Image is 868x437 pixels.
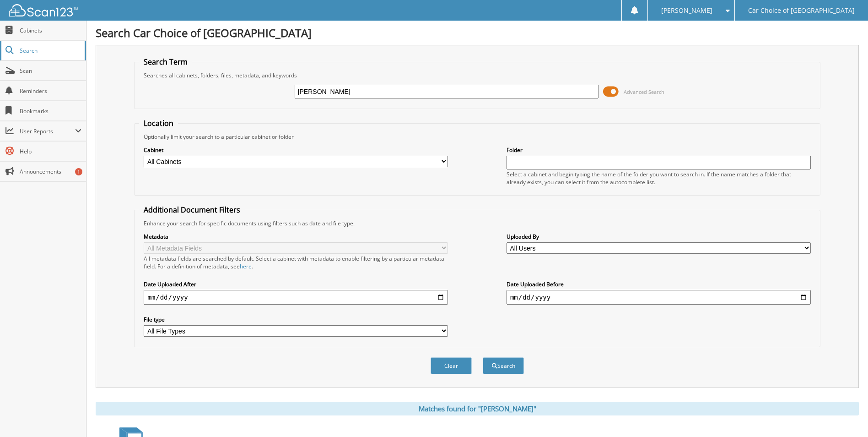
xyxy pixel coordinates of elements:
a: here [240,262,252,270]
label: Folder [507,146,811,154]
div: Select a cabinet and begin typing the name of the folder you want to search in. If the name match... [507,170,811,186]
span: [PERSON_NAME] [661,8,712,13]
legend: Location [139,118,178,128]
legend: Additional Document Filters [139,205,245,215]
legend: Search Term [139,57,192,67]
button: Clear [431,357,472,374]
button: Search [483,357,524,374]
label: Uploaded By [507,233,811,240]
span: Reminders [20,87,81,95]
div: All metadata fields are searched by default. Select a cabinet with metadata to enable filtering b... [144,255,448,270]
span: Announcements [20,168,81,175]
span: Help [20,147,81,155]
h1: Search Car Choice of [GEOGRAPHIC_DATA] [96,25,859,40]
label: Date Uploaded After [144,280,448,288]
iframe: Chat Widget [822,393,868,437]
span: User Reports [20,127,75,135]
span: Cabinets [20,27,81,34]
div: Optionally limit your search to a particular cabinet or folder [139,133,815,141]
input: end [507,290,811,305]
input: start [144,290,448,305]
div: Matches found for "[PERSON_NAME]" [96,402,859,415]
span: Scan [20,67,81,75]
span: Car Choice of [GEOGRAPHIC_DATA] [748,8,855,13]
img: scan123-logo-white.svg [9,4,78,16]
label: Date Uploaded Before [507,280,811,288]
label: File type [144,316,448,323]
div: Enhance your search for specific documents using filters such as date and file type. [139,219,815,227]
div: Searches all cabinets, folders, files, metadata, and keywords [139,71,815,79]
span: Bookmarks [20,107,81,115]
div: 1 [75,168,82,175]
span: Advanced Search [624,88,664,95]
span: Search [20,47,80,55]
label: Metadata [144,233,448,240]
label: Cabinet [144,146,448,154]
